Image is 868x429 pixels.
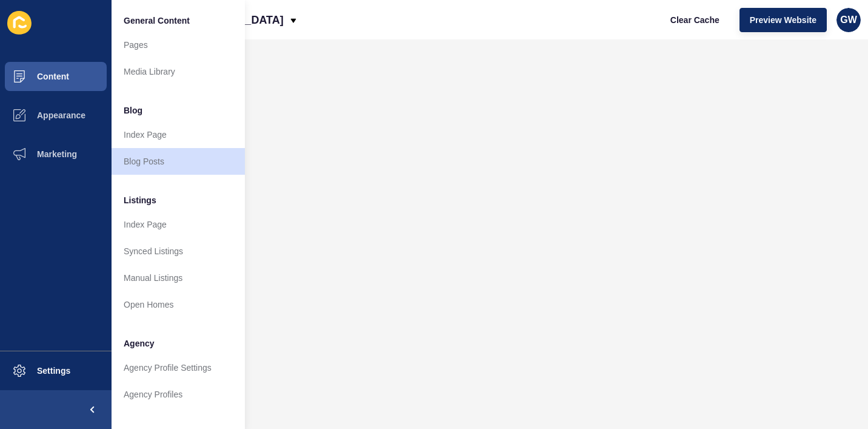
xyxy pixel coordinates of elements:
span: Blog [124,104,142,117]
span: Preview Website [750,14,816,26]
span: GW [840,14,857,26]
a: Open Homes [112,291,245,318]
a: Manual Listings [112,265,245,291]
a: Agency Profile Settings [112,354,245,381]
a: Index Page [112,211,245,238]
span: Clear Cache [670,14,719,26]
a: Synced Listings [112,238,245,265]
button: Clear Cache [660,8,730,32]
button: Preview Website [739,8,827,32]
span: Agency [124,337,155,350]
a: Agency Profiles [112,381,245,408]
a: Pages [112,32,245,58]
span: General Content [124,15,190,27]
a: Media Library [112,58,245,85]
a: Blog Posts [112,148,245,175]
span: Listings [124,194,156,206]
a: Index Page [112,121,245,148]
